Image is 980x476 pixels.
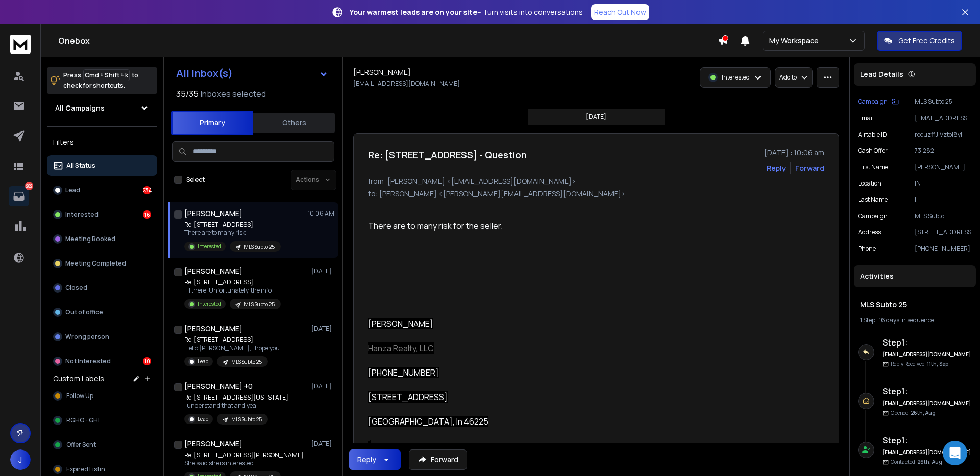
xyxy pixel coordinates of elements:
[915,163,972,171] p: [PERSON_NAME]
[353,80,460,88] p: [EMAIL_ADDRESS][DOMAIN_NAME]
[47,278,157,298] button: Closed
[858,147,888,155] p: Cash Offer
[143,186,151,194] div: 234
[858,130,887,139] p: Airtable ID
[349,449,401,470] button: Reply
[883,351,972,358] h6: [EMAIL_ADDRESS][DOMAIN_NAME]
[915,245,972,253] p: [PHONE_NUMBER]
[143,357,151,365] div: 10
[917,458,942,465] span: 26th, Aug
[722,73,750,82] p: Interested
[66,441,96,449] span: Offer Sent
[860,69,903,80] p: Lead Details
[883,336,972,349] h6: Step 1 :
[47,253,157,274] button: Meeting Completed
[858,212,888,220] p: Campaign
[201,88,266,100] h3: Inboxes selected
[83,69,130,81] span: Cmd + Shift + k
[883,434,972,446] h6: Step 1 :
[66,392,93,400] span: Follow Up
[308,209,334,218] p: 10:06 AM
[943,441,967,465] div: Open Intercom Messenger
[168,63,336,84] button: All Inbox(s)
[198,358,209,365] p: Lead
[368,176,824,187] p: from: [PERSON_NAME] <[EMAIL_ADDRESS][DOMAIN_NAME]>
[409,449,467,470] button: Forward
[184,381,253,391] h1: [PERSON_NAME] +0
[368,318,433,329] span: [PERSON_NAME]
[231,416,262,424] p: MLS Subto 25
[311,325,334,333] p: [DATE]
[368,189,824,199] p: to: [PERSON_NAME] <[PERSON_NAME][EMAIL_ADDRESS][DOMAIN_NAME]>
[47,327,157,347] button: Wrong person
[47,135,157,149] h3: Filters
[858,98,899,106] button: Campaign
[47,302,157,323] button: Out of office
[186,176,205,184] label: Select
[368,391,448,403] span: [STREET_ADDRESS]
[858,196,888,204] p: Last Name
[858,179,881,188] p: location
[184,439,242,449] h1: [PERSON_NAME]
[65,308,103,316] p: Out of office
[65,333,109,341] p: Wrong person
[66,162,95,170] p: All Status
[63,70,138,91] p: Press to check for shortcuts.
[10,35,31,54] img: logo
[184,278,281,286] p: Re: [STREET_ADDRESS]
[368,148,527,162] h1: Re: [STREET_ADDRESS] - Question
[357,455,376,465] div: Reply
[244,243,275,251] p: MLS Subto 25
[368,342,434,354] a: Hanza Realty, LLC
[368,416,488,427] span: [GEOGRAPHIC_DATA], In 46225
[198,300,222,308] p: Interested
[47,435,157,455] button: Offer Sent
[171,111,253,135] button: Primary
[176,88,199,100] span: 35 / 35
[58,35,718,47] h1: Onebox
[47,351,157,372] button: Not Interested10
[47,229,157,249] button: Meeting Booked
[184,221,281,229] p: Re: [STREET_ADDRESS]
[883,448,972,456] h6: [EMAIL_ADDRESS][DOMAIN_NAME]
[65,210,99,219] p: Interested
[65,284,87,292] p: Closed
[65,186,80,194] p: Lead
[858,163,888,171] p: First Name
[66,416,101,425] span: RGHO - GHL
[311,440,334,448] p: [DATE]
[594,7,646,17] p: Reach Out Now
[858,114,874,122] p: Email
[353,67,411,77] h1: [PERSON_NAME]
[767,163,786,173] button: Reply
[795,163,824,173] div: Forward
[591,4,649,20] a: Reach Out Now
[311,267,334,275] p: [DATE]
[184,459,304,467] p: She said she is interested
[65,235,115,243] p: Meeting Booked
[858,245,876,253] p: Phone
[586,113,606,121] p: [DATE]
[860,316,970,324] div: |
[350,7,583,17] p: – Turn visits into conversations
[891,458,942,466] p: Contacted
[10,449,31,470] button: J
[198,243,222,250] p: Interested
[883,400,972,407] h6: [EMAIL_ADDRESS][DOMAIN_NAME]
[858,98,888,106] p: Campaign
[860,315,875,324] span: 1 Step
[244,301,275,308] p: MLS Subto 25
[143,210,151,219] div: 16
[184,344,280,352] p: Hello [PERSON_NAME], I hope you
[47,204,157,225] button: Interested16
[53,374,104,384] h3: Custom Labels
[879,315,934,324] span: 16 days in sequence
[368,367,439,378] span: [PHONE_NUMBER]
[184,266,242,276] h1: [PERSON_NAME]
[860,300,970,310] h1: MLS Subto 25
[898,36,955,46] p: Get Free Credits
[769,36,823,46] p: My Workspace
[184,208,242,219] h1: [PERSON_NAME]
